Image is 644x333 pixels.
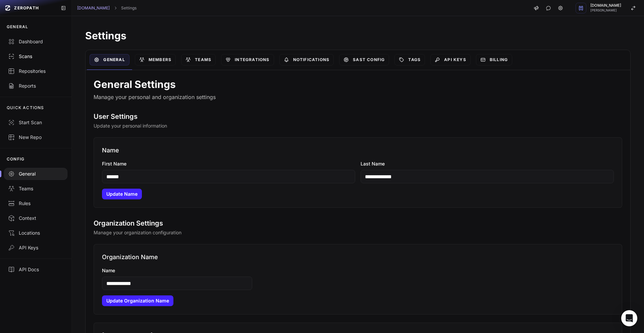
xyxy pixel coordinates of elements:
div: Locations [8,230,63,236]
h3: Name [102,146,614,155]
a: Tags [394,54,425,65]
h1: General Settings [94,78,622,90]
a: Teams [181,54,216,65]
a: Settings [121,5,137,11]
a: ZEROPATH [3,3,55,13]
div: Dashboard [8,38,63,45]
div: Context [8,215,63,222]
a: Members [135,54,176,65]
a: Billing [476,54,512,65]
h1: Settings [85,30,631,42]
a: API Keys [430,54,471,65]
div: Repositories [8,68,63,75]
button: Update Name [102,189,142,199]
svg: chevron right, [113,6,118,10]
div: Reports [8,83,63,89]
button: Update Organization Name [102,295,173,306]
div: Start Scan [8,119,63,126]
label: Name [102,267,614,274]
a: General [90,54,129,65]
a: [DOMAIN_NAME] [77,5,110,11]
div: Open Intercom Messenger [621,310,637,326]
label: First Name [102,160,355,167]
div: New Repo [8,134,63,141]
label: Last Name [361,160,614,167]
p: Manage your personal and organization settings [94,93,622,101]
h2: Organization Settings [94,219,622,228]
a: Notifications [279,54,334,65]
p: QUICK ACTIONS [7,105,44,110]
p: Update your personal information [94,123,622,129]
span: [DOMAIN_NAME] [590,4,621,7]
a: Integrations [221,54,274,65]
a: SAST Config [339,54,389,65]
span: ZEROPATH [14,5,39,11]
div: API Docs [8,266,63,273]
div: General [8,171,63,177]
p: CONFIG [7,156,24,162]
p: Manage your organization configuration [94,229,622,236]
h3: Organization Name [102,252,614,262]
div: Rules [8,200,63,207]
div: Scans [8,53,63,60]
div: Teams [8,185,63,192]
span: [PERSON_NAME] [590,9,621,12]
nav: breadcrumb [77,5,137,11]
div: API Keys [8,244,63,251]
p: GENERAL [7,24,28,30]
h2: User Settings [94,112,622,121]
